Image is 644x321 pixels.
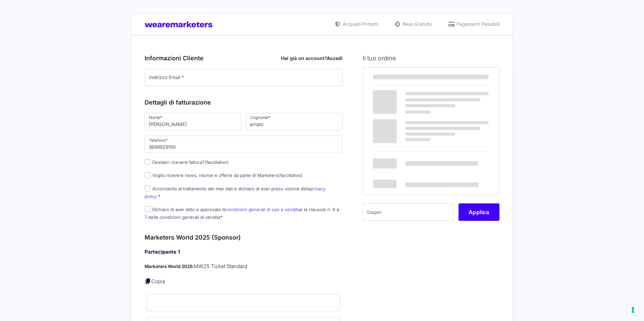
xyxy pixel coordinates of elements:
[363,141,441,195] th: Totale
[327,55,342,61] a: Accedi
[145,172,151,178] input: Voglio ricevere news, risorse e offerte da parte di Marketers(facoltativo)
[145,185,151,191] input: Acconsento al trattamento dei miei dati e dichiaro di aver preso visione dellaprivacy policy
[281,55,342,62] div: Hai già un account?
[455,20,499,27] span: Pagamenti Flessibili
[145,263,342,270] p: MW25 Ticket Standard
[341,20,378,27] span: Acquisti Protetti
[145,98,342,107] h3: Dettagli di fatturazione
[627,304,639,316] button: Le tue preferenze relative al consenso per le tecnologie di tracciamento
[145,54,342,63] h3: Informazioni Cliente
[363,85,441,120] td: Marketers World 2025 (Sponsor) - MW25 Ticket Standard
[226,207,300,212] a: condizioni generali di uso e vendita
[363,68,441,85] th: Prodotto
[363,203,453,221] input: Coupon
[145,248,342,256] h4: Partecipante 1
[145,186,325,199] label: Acconsento al trattamento dei miei dati e dichiaro di aver preso visione della
[441,68,499,85] th: Subtotale
[145,113,241,130] input: Nome *
[145,278,151,284] a: Copia i dettagli dell'acquirente
[145,69,342,86] input: Indirizzo Email *
[145,264,194,269] strong: Marketers World 2025:
[246,113,342,130] input: Cognome *
[145,233,342,242] h3: Marketers World 2025 (Sponsor)
[151,278,165,284] a: Copia
[278,173,303,178] span: (facoltativo)
[145,159,151,165] input: Desideri ricevere fattura?(facoltativo)
[145,136,342,153] input: Telefono *
[145,207,339,220] label: Dichiaro di aver letto e approvato le e le clausole n. 6 e 7 delle condizioni generali di vendita
[145,206,151,212] input: Dichiaro di aver letto e approvato lecondizioni generali di uso e venditae le clausole n. 6 e 7 d...
[205,159,229,165] span: (facoltativo)
[459,203,499,221] button: Applica
[145,159,229,165] label: Desideri ricevere fattura?
[145,173,303,178] label: Voglio ricevere news, risorse e offerte da parte di Marketers
[401,20,432,27] span: Reso Gratuito
[363,120,441,141] th: Subtotale
[363,54,499,63] h3: Il tuo ordine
